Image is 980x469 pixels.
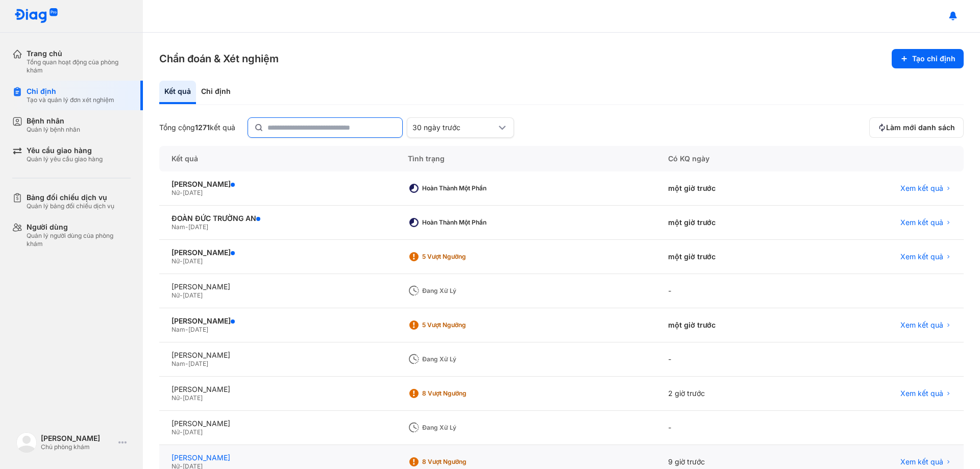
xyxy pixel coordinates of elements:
span: Xem kết quả [900,457,943,466]
div: 8 Vượt ngưỡng [422,389,504,398]
div: 2 giờ trước [656,377,806,411]
span: Nam [171,360,185,367]
span: Xem kết quả [900,320,943,330]
span: - [185,223,188,231]
span: [DATE] [183,257,203,265]
span: [DATE] [183,428,203,436]
div: Trang chủ [27,49,131,58]
div: 30 ngày trước [412,123,496,132]
span: [DATE] [183,291,203,299]
div: Quản lý bảng đối chiếu dịch vụ [27,202,114,210]
div: [PERSON_NAME] [171,385,383,394]
span: - [180,291,183,299]
span: Xem kết quả [900,184,943,193]
span: Nam [171,223,185,231]
img: logo [14,8,58,24]
div: Đang xử lý [422,424,504,432]
div: Kết quả [159,81,196,104]
div: 5 Vượt ngưỡng [422,321,504,329]
div: Tổng quan hoạt động của phòng khám [27,58,131,75]
span: - [180,428,183,436]
div: - [656,411,806,445]
span: Xem kết quả [900,218,943,227]
span: [DATE] [188,360,208,367]
div: Tình trạng [396,146,655,171]
div: Hoàn thành một phần [422,184,504,192]
span: Xem kết quả [900,252,943,261]
button: Tạo chỉ định [892,49,964,68]
h3: Chẩn đoán & Xét nghiệm [159,52,279,66]
div: Yêu cầu giao hàng [27,146,103,155]
div: 8 Vượt ngưỡng [422,458,504,466]
span: - [185,360,188,367]
div: Quản lý yêu cầu giao hàng [27,155,103,163]
div: Tổng cộng kết quả [159,123,235,132]
div: Bảng đối chiếu dịch vụ [27,193,114,202]
div: - [656,342,806,377]
div: - [656,274,806,308]
div: một giờ trước [656,240,806,274]
div: một giờ trước [656,171,806,206]
div: [PERSON_NAME] [171,419,383,428]
div: [PERSON_NAME] [41,434,114,443]
div: [PERSON_NAME] [171,248,383,257]
span: Nữ [171,257,180,265]
span: 1271 [195,123,210,132]
div: Quản lý người dùng của phòng khám [27,232,131,248]
span: - [180,257,183,265]
div: 5 Vượt ngưỡng [422,253,504,261]
div: Chỉ định [196,81,236,104]
div: Người dùng [27,223,131,232]
div: một giờ trước [656,308,806,342]
div: ĐOÀN ĐỨC TRƯỜNG AN [171,214,383,223]
span: Nữ [171,189,180,196]
div: [PERSON_NAME] [171,351,383,360]
div: Kết quả [159,146,396,171]
div: [PERSON_NAME] [171,316,383,326]
span: Nam [171,326,185,333]
span: - [180,394,183,402]
div: Chỉ định [27,87,114,96]
span: - [185,326,188,333]
div: Bệnh nhân [27,116,80,126]
span: [DATE] [183,189,203,196]
button: Làm mới danh sách [869,117,964,138]
span: [DATE] [188,326,208,333]
div: Hoàn thành một phần [422,218,504,227]
img: logo [16,432,37,453]
span: - [180,189,183,196]
span: Xem kết quả [900,389,943,398]
span: Nữ [171,428,180,436]
div: [PERSON_NAME] [171,453,383,462]
div: Quản lý bệnh nhân [27,126,80,134]
span: Làm mới danh sách [886,123,955,132]
div: Đang xử lý [422,355,504,363]
div: Tạo và quản lý đơn xét nghiệm [27,96,114,104]
span: Nữ [171,394,180,402]
div: Có KQ ngày [656,146,806,171]
span: Nữ [171,291,180,299]
div: [PERSON_NAME] [171,180,383,189]
div: Chủ phòng khám [41,443,114,451]
span: [DATE] [183,394,203,402]
div: [PERSON_NAME] [171,282,383,291]
div: Đang xử lý [422,287,504,295]
div: một giờ trước [656,206,806,240]
span: [DATE] [188,223,208,231]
